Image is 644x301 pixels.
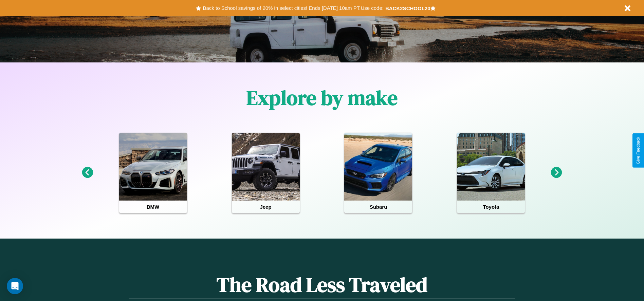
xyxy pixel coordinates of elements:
[344,201,412,213] h4: Subaru
[232,201,300,213] h4: Jeep
[129,271,515,299] h1: The Road Less Traveled
[636,137,641,164] div: Give Feedback
[201,3,385,13] button: Back to School savings of 20% in select cities! Ends [DATE] 10am PT.Use code:
[457,201,525,213] h4: Toyota
[119,201,187,213] h4: BMW
[7,278,23,294] div: Open Intercom Messenger
[385,5,430,11] b: BACK2SCHOOL20
[246,84,398,112] h1: Explore by make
